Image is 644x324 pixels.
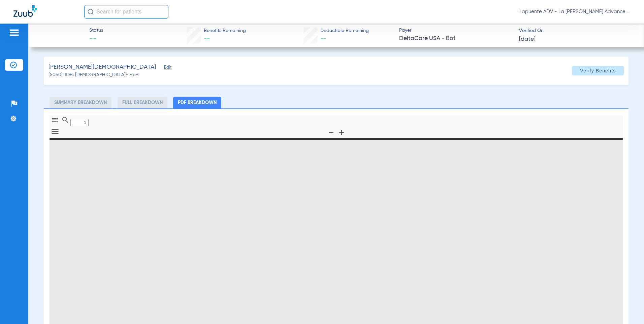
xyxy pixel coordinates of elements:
[336,128,347,137] button: Zoom In
[164,65,170,71] span: Edit
[399,27,513,34] span: Payer
[326,132,336,137] pdf-shy-button: Zoom Out
[580,68,616,73] span: Verify Benefits
[50,120,60,125] pdf-shy-button: Toggle Sidebar
[9,29,20,37] img: hamburger-icon
[519,8,631,15] span: Lapuente ADV - La [PERSON_NAME] Advanced Dentistry
[320,36,326,42] span: --
[519,27,633,34] span: Verified On
[60,115,71,125] button: Find in Document
[70,119,89,126] input: Page
[325,128,337,137] button: Zoom Out
[49,115,61,125] button: Toggle Sidebar
[320,27,369,34] span: Deductible Remaining
[118,97,167,108] li: Full Breakdown
[51,127,60,136] svg: Tools
[49,128,61,137] button: Tools
[49,71,139,78] span: (5050) DOB: [DEMOGRAPHIC_DATA] - HoH
[84,5,168,19] input: Search for patients
[49,63,156,71] span: [PERSON_NAME][DEMOGRAPHIC_DATA]
[336,132,347,137] pdf-shy-button: Zoom In
[89,34,103,44] span: --
[89,27,103,34] span: Status
[13,5,37,17] img: Zuub Logo
[519,35,536,43] span: [DATE]
[60,120,70,125] pdf-shy-button: Find in Document
[204,27,246,34] span: Benefits Remaining
[204,36,210,42] span: --
[88,9,94,15] img: Search Icon
[173,97,221,108] li: PDF Breakdown
[50,97,111,108] li: Summary Breakdown
[572,66,624,75] button: Verify Benefits
[399,34,513,43] span: DeltaCare USA - Bot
